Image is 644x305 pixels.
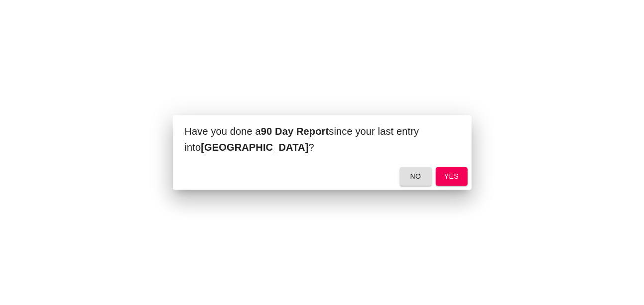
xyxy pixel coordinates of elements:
span: no [408,170,424,183]
span: yes [444,170,460,183]
b: [GEOGRAPHIC_DATA] [201,142,308,153]
span: Have you done a since your last entry into ? [185,126,419,153]
button: no [400,167,432,186]
b: 90 Day Report [261,126,329,137]
button: yes [436,167,468,186]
